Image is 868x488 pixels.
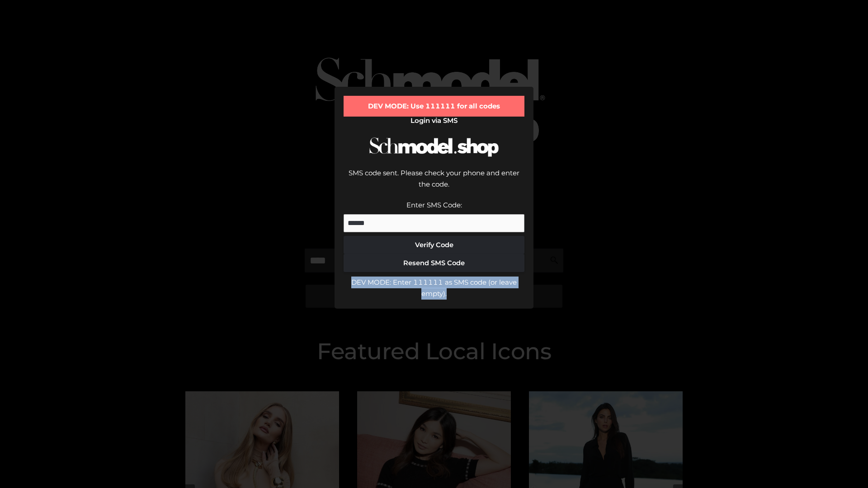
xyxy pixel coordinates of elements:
button: Resend SMS Code [344,254,524,272]
button: Verify Code [344,236,524,254]
div: DEV MODE: Enter 111111 as SMS code (or leave empty). [344,277,524,300]
h2: Login via SMS [344,117,524,125]
div: DEV MODE: Use 111111 for all codes [344,96,524,117]
label: Enter SMS Code: [406,201,462,209]
div: SMS code sent. Please check your phone and enter the code. [344,167,524,199]
img: Schmodel Logo [366,129,502,165]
